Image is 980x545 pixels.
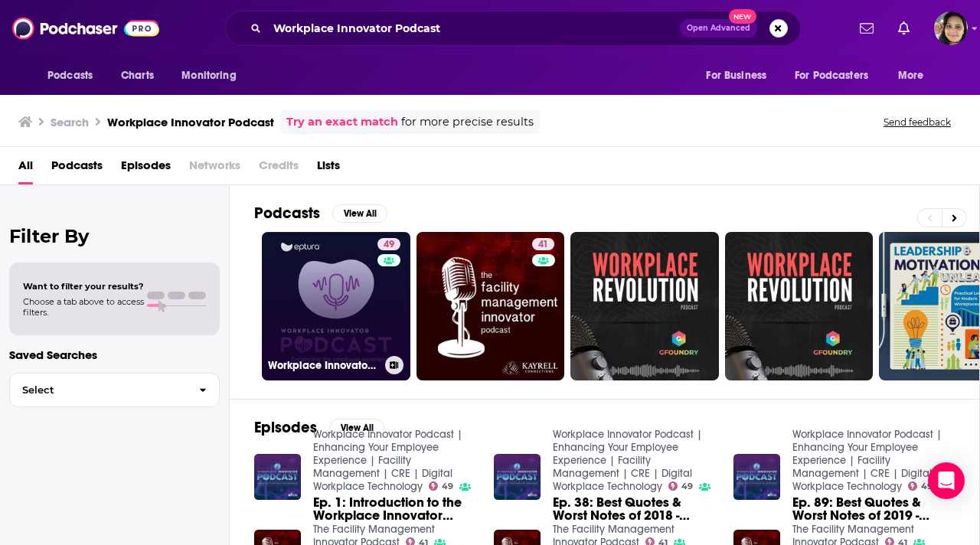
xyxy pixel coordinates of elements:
button: Send feedback [879,116,955,129]
button: open menu [695,61,786,90]
a: Try an exact match [286,113,398,131]
img: Ep. 1: Introduction to the Workplace Innovator Podcast | Mike Petrusky [254,454,301,501]
a: Ep. 38: Best Quotes & Worst Notes of 2018 - Highlights from the Workplace Innovator Podcast | Mik... [553,496,715,522]
button: Open AdvancedNew [680,19,757,38]
span: Networks [189,153,240,184]
span: 49 [384,237,394,253]
button: open menu [785,61,890,90]
a: 49 [668,481,694,491]
button: Select [9,373,220,407]
button: open menu [37,61,113,90]
img: Podchaser - Follow, Share and Rate Podcasts [12,14,159,43]
h2: Podcasts [254,204,320,223]
span: For Business [706,65,766,86]
h2: Filter By [9,225,220,247]
a: Show notifications dropdown [854,15,880,41]
button: View All [332,204,387,223]
a: Workplace Innovator Podcast | Enhancing Your Employee Experience | Facility Management | CRE | Di... [313,428,462,493]
span: For Podcasters [795,65,868,86]
span: Ep. 1: Introduction to the Workplace Innovator Podcast | [PERSON_NAME] [313,496,475,522]
button: open menu [887,61,943,90]
a: Show notifications dropdown [892,15,916,41]
button: View All [329,419,384,437]
span: Want to filter your results? [23,281,144,292]
span: New [729,9,756,24]
a: Workplace Innovator Podcast | Enhancing Your Employee Experience | Facility Management | CRE | Di... [792,428,942,493]
img: Ep. 38: Best Quotes & Worst Notes of 2018 - Highlights from the Workplace Innovator Podcast | Mik... [494,454,541,501]
a: PodcastsView All [254,204,387,223]
a: All [18,153,33,184]
a: Episodes [121,153,171,184]
span: Logged in as shelbyjanner [934,11,968,45]
div: Search podcasts, credits, & more... [225,11,801,46]
input: Search podcasts, credits, & more... [267,16,680,41]
span: 41 [538,237,548,253]
span: 49 [921,483,933,490]
span: Monitoring [181,65,236,86]
button: open menu [171,61,256,90]
a: Podcasts [51,153,103,184]
a: Charts [111,61,163,90]
a: Ep. 89: Best Quotes & Worst Notes of 2019 - Highlights from the Workplace Innovator Podcast with ... [792,496,955,522]
span: Credits [259,153,299,184]
img: Ep. 89: Best Quotes & Worst Notes of 2019 - Highlights from the Workplace Innovator Podcast with ... [733,454,780,501]
div: Open Intercom Messenger [928,462,965,499]
a: 41 [416,232,565,380]
a: 49 [908,481,933,491]
span: Open Advanced [687,24,750,32]
span: 49 [681,483,693,490]
span: Charts [121,65,154,86]
img: User Profile [934,11,968,45]
a: Lists [317,153,340,184]
a: EpisodesView All [254,418,384,437]
h2: Episodes [254,418,317,437]
h3: Workplace Innovator Podcast [107,115,274,129]
a: Workplace Innovator Podcast | Enhancing Your Employee Experience | Facility Management | CRE | Di... [553,428,702,493]
span: 49 [442,483,453,490]
p: Saved Searches [9,348,220,362]
a: 49Workplace Innovator Podcast | Enhancing Your Employee Experience | Facility Management | CRE | ... [262,232,410,380]
span: Select [10,385,187,395]
h3: Search [51,115,89,129]
span: More [898,65,924,86]
a: 49 [429,481,454,491]
span: Ep. 38: Best Quotes & Worst Notes of 2018 - Highlights from the Workplace Innovator Podcast | [PE... [553,496,715,522]
span: Podcasts [47,65,93,86]
h3: Workplace Innovator Podcast | Enhancing Your Employee Experience | Facility Management | CRE | Di... [268,359,379,372]
button: Show profile menu [934,11,968,45]
a: Ep. 1: Introduction to the Workplace Innovator Podcast | Mike Petrusky [313,496,475,522]
span: for more precise results [401,113,534,131]
span: Choose a tab above to access filters. [23,296,144,318]
a: 41 [532,238,554,250]
a: 49 [377,238,400,250]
